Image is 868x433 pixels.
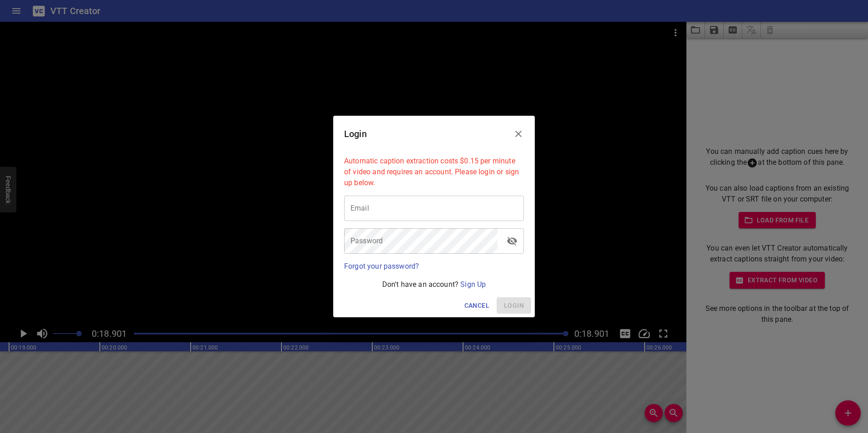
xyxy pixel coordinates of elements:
[344,127,367,141] h6: Login
[501,230,523,252] button: toggle password visibility
[508,123,529,145] button: Close
[344,262,419,271] a: Forgot your password?
[344,156,524,188] p: Automatic caption extraction costs $0.15 per minute of video and requires an account. Please logi...
[464,300,489,311] span: Cancel
[497,297,531,314] span: Please enter your email and password above.
[344,279,524,290] p: Don't have an account?
[461,297,493,314] button: Cancel
[460,280,486,289] a: Sign Up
